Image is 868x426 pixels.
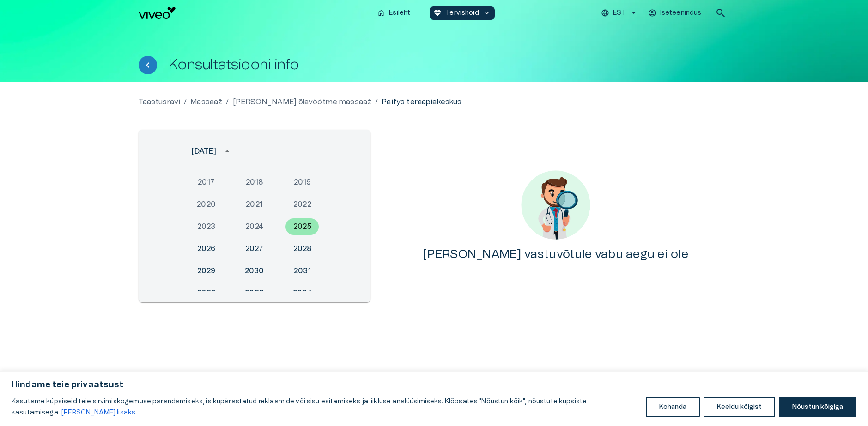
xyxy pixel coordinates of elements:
img: No content [521,170,590,240]
button: 2027 [238,240,271,257]
p: Hindame teie privaatsust [12,379,856,390]
p: Kasutame küpsiseid teie sirvimiskogemuse parandamiseks, isikupärastatud reklaamide või sisu esita... [12,396,639,418]
p: Esileht [389,8,410,18]
button: 2028 [285,240,319,257]
span: keyboard_arrow_down [483,9,491,17]
p: Tervishoid [445,8,479,18]
button: Nõustun kõigiga [779,397,856,417]
button: 2029 [190,263,223,279]
button: ecg_heartTervishoidkeyboard_arrow_down [430,6,495,20]
button: 2032 [190,285,223,301]
a: Taastusravi [139,96,181,108]
a: Loe lisaks [61,409,136,416]
button: 2031 [285,263,319,279]
span: ecg_heart [433,9,442,17]
p: / [184,96,187,108]
p: Iseteenindus [660,8,702,18]
button: Tagasi [139,56,157,74]
button: year view is open, switch to calendar view [219,144,235,159]
button: Keeldu kõigist [704,397,775,417]
p: / [375,96,378,108]
button: 2033 [238,285,271,301]
button: Kohanda [646,397,700,417]
p: EST [613,8,625,18]
span: Help [47,7,61,15]
div: [DATE] [192,146,217,157]
p: [PERSON_NAME] õlavöötme massaaž [233,96,372,108]
span: home [377,9,385,17]
button: 2034 [285,285,319,301]
button: 2026 [190,240,223,257]
a: Massaaž [190,96,222,108]
span: search [715,7,726,18]
button: 2025 [285,218,319,235]
button: open search modal [711,4,730,22]
h4: [PERSON_NAME] vastuvõtule vabu aegu ei ole [423,247,688,262]
button: EST [600,6,639,20]
button: homeEsileht [373,6,415,20]
button: Iseteenindus [647,6,704,20]
p: / [226,96,229,108]
p: Paifys teraapiakeskus [382,96,461,108]
a: Navigate to homepage [139,7,370,19]
h1: Konsultatsiooni info [168,57,299,73]
img: Viveo logo [139,7,176,19]
button: 2030 [238,263,271,279]
a: Kaela- ja õlavöötme massaaž [233,96,372,108]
